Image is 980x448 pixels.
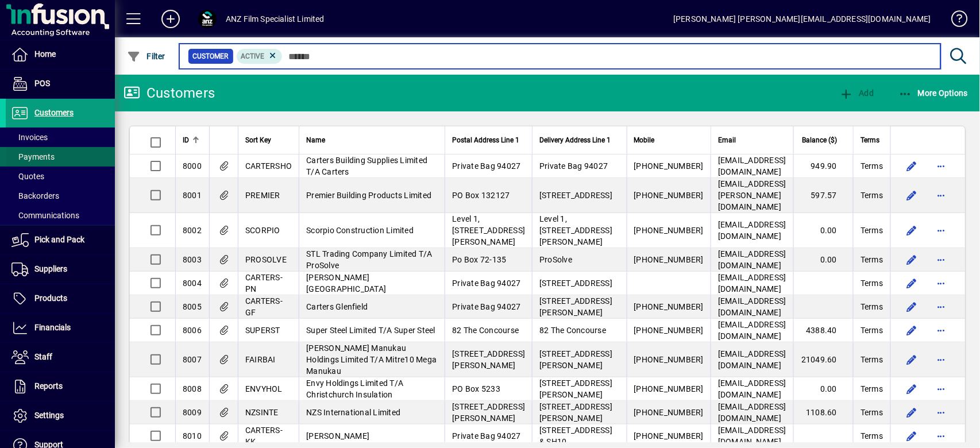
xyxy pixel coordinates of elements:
span: Private Bag 94027 [539,161,608,171]
span: Scorpio Construction Limited [306,226,414,235]
span: Carters Building Supplies Limited T/A Carters [306,156,427,176]
span: 8009 [183,408,202,417]
a: Financials [6,314,115,342]
span: [PERSON_NAME] Manukau Holdings Limited T/A Mitre10 Mega Manukau [306,343,437,376]
span: Terms [861,190,883,201]
div: Balance ($) [801,134,847,146]
td: 0.00 [793,248,853,272]
span: [PHONE_NUMBER] [634,226,704,235]
span: 82 The Concourse [539,326,606,335]
span: Home [34,49,56,59]
span: PREMIER [245,191,280,200]
span: [PHONE_NUMBER] [634,255,704,264]
span: Level 1, [STREET_ADDRESS][PERSON_NAME] [539,214,612,246]
span: 8004 [183,279,202,288]
span: [PHONE_NUMBER] [634,384,704,393]
button: Edit [902,250,921,269]
span: Financials [34,323,71,332]
span: Terms [861,277,883,289]
span: Email [718,134,736,146]
span: Level 1, [STREET_ADDRESS][PERSON_NAME] [452,214,525,246]
button: More options [932,427,951,445]
span: Backorders [11,191,59,200]
span: [EMAIL_ADDRESS][DOMAIN_NAME] [718,220,786,241]
span: [STREET_ADDRESS][PERSON_NAME] [452,349,525,370]
span: Private Bag 94027 [452,279,520,288]
span: POS [34,79,50,88]
button: Edit [902,380,921,398]
button: More options [932,157,951,175]
button: More options [932,403,951,422]
span: Terms [861,254,883,265]
span: CARTERS-PN [245,273,283,293]
a: Quotes [6,167,115,186]
span: [PHONE_NUMBER] [634,302,704,311]
span: Balance ($) [802,134,837,146]
a: Staff [6,343,115,372]
span: [STREET_ADDRESS][PERSON_NAME] [452,402,525,423]
div: ANZ Film Specialist Limited [226,10,325,28]
a: Pick and Pack [6,226,115,254]
button: Edit [902,427,921,445]
span: [STREET_ADDRESS][PERSON_NAME] [539,379,612,399]
span: Suppliers [34,264,67,273]
span: Po Box 72-135 [452,255,506,264]
span: [PHONE_NUMBER] [634,355,704,364]
span: [EMAIL_ADDRESS][DOMAIN_NAME] [718,296,786,317]
button: More options [932,321,951,339]
span: Filter [127,52,165,61]
span: Reports [34,381,63,391]
span: Terms [861,225,883,236]
span: 8007 [183,355,202,364]
span: [STREET_ADDRESS] & SH10 [539,426,612,446]
span: Quotes [11,172,44,181]
span: Terms [861,430,883,442]
span: Terms [861,407,883,418]
div: Name [306,134,438,146]
span: Sort Key [245,134,271,146]
span: Settings [34,411,64,420]
button: Edit [902,186,921,204]
span: ID [183,134,189,146]
span: 8005 [183,302,202,311]
button: Edit [902,274,921,292]
td: 0.00 [793,213,853,248]
span: PO Box 132127 [452,191,510,200]
span: CARTERS-GF [245,296,283,317]
span: [PERSON_NAME] [GEOGRAPHIC_DATA] [306,273,386,293]
span: Terms [861,160,883,172]
button: Profile [189,9,226,29]
span: Delivery Address Line 1 [539,134,611,146]
td: 597.57 [793,178,853,213]
td: 1108.60 [793,401,853,424]
span: [EMAIL_ADDRESS][DOMAIN_NAME] [718,402,786,423]
span: [STREET_ADDRESS][PERSON_NAME] [539,402,612,423]
button: Edit [902,157,921,175]
span: Communications [11,211,79,220]
span: [EMAIL_ADDRESS][DOMAIN_NAME] [718,426,786,446]
span: CARTERSHO [245,161,292,171]
div: Mobile [634,134,704,146]
span: [PHONE_NUMBER] [634,191,704,200]
a: Reports [6,372,115,401]
span: [STREET_ADDRESS][PERSON_NAME] [539,349,612,370]
span: 8010 [183,431,202,441]
span: ENVYHOL [245,384,283,393]
span: FAIRBAI [245,355,276,364]
span: [EMAIL_ADDRESS][DOMAIN_NAME] [718,349,786,370]
span: [PHONE_NUMBER] [634,161,704,171]
button: Filter [124,46,168,67]
div: ID [183,134,202,146]
span: [EMAIL_ADDRESS][DOMAIN_NAME] [718,379,786,399]
span: [EMAIL_ADDRESS][DOMAIN_NAME] [718,320,786,341]
a: Settings [6,401,115,430]
div: Email [718,134,786,146]
button: Edit [902,321,921,339]
span: 82 The Concourse [452,326,519,335]
button: More options [932,186,951,204]
button: More options [932,221,951,240]
span: Pick and Pack [34,235,84,244]
div: [PERSON_NAME] [PERSON_NAME][EMAIL_ADDRESS][DOMAIN_NAME] [673,10,931,28]
td: 21049.60 [793,342,853,377]
span: [STREET_ADDRESS] [539,279,612,288]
